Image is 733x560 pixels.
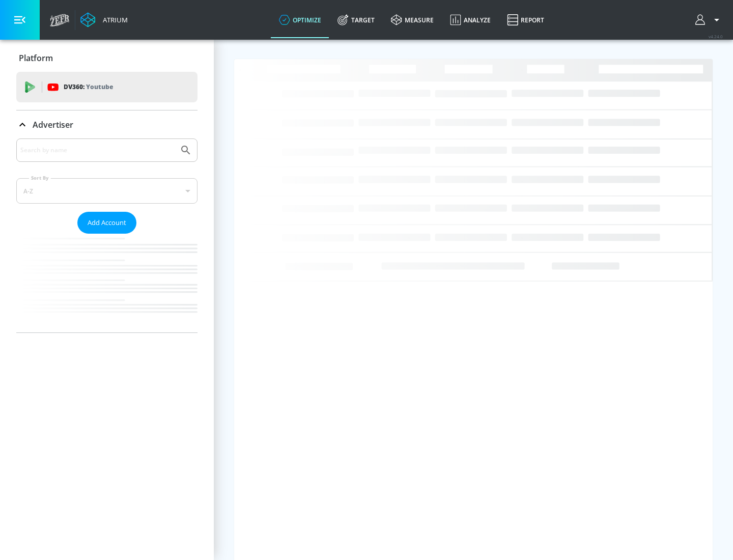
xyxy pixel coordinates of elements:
p: Advertiser [33,119,73,130]
button: Add Account [77,212,136,234]
p: Youtube [86,81,113,92]
a: Report [499,2,552,38]
nav: list of Advertiser [16,234,198,332]
span: Add Account [88,217,126,229]
div: Platform [16,44,198,72]
a: measure [383,2,442,38]
div: Atrium [99,15,128,24]
label: Sort By [29,175,51,181]
div: A-Z [16,178,198,204]
div: DV360: Youtube [16,72,198,102]
p: Platform [19,52,53,64]
input: Search by name [20,144,175,157]
div: Advertiser [16,110,198,139]
a: Atrium [80,12,128,27]
p: DV360: [64,81,113,93]
a: Target [329,2,383,38]
a: optimize [271,2,329,38]
div: Advertiser [16,138,198,332]
a: Analyze [442,2,499,38]
span: v 4.24.0 [709,34,723,39]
